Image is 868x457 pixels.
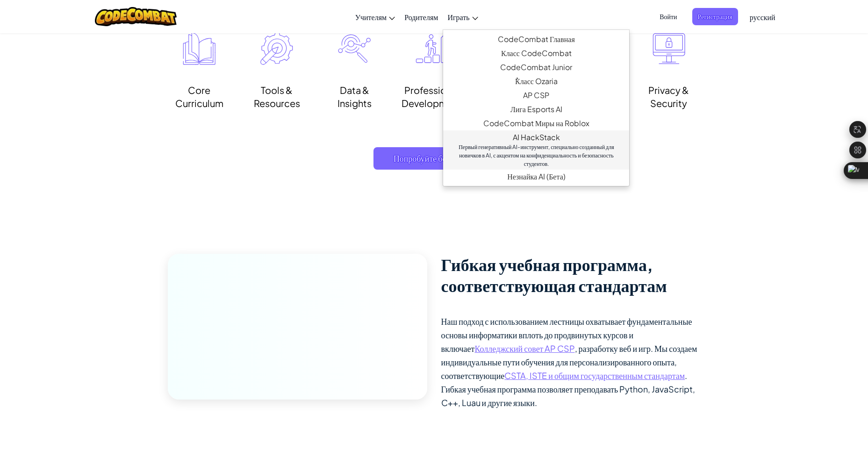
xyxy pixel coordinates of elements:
[443,74,629,88] a: ٌКласс OzariaВолнующее повествовательное приключение по программированию, которое закладывает осн...
[654,8,682,25] button: Войти
[338,32,371,65] img: Vector image to illustrate Data & Insights
[351,4,400,29] a: Учителям
[400,4,443,29] a: Родителям
[183,32,215,65] img: Vector image to illustrate Core Curriculum
[441,370,696,408] span: . Гибкая учебная программа позволяет преподавать Python, JavaScript, C++, Luau и другие языки.
[443,46,629,60] a: Класс CodeCombat
[323,84,386,110] div: Data & Insights
[441,254,701,296] h3: Гибкая учебная программа, соответствующая стандартам
[443,32,629,46] a: CodeCombat ГлавнаяИмея доступ ко всем 530 уровням и эксклюзивным функциям, таким как питомцы, пре...
[653,32,685,65] img: Vector image to illustrate Privacy & Security
[443,102,629,116] a: Лига Esports AIЭпическая платформа для соревнований по программированию, где поощряется креативны...
[245,84,308,110] div: Tools & Resources
[373,147,495,170] button: Попробуйте бесплатно
[447,12,469,22] span: Играть
[452,143,620,168] div: Первый генеративный AI-инструмент, специально созданный для новичков в AI, с акцентом на конфиден...
[474,343,574,354] a: Колледжский совет AP CSP
[745,4,780,29] a: русский
[504,370,685,381] a: CSTA, ISTE и общим государственным стандартам
[750,12,775,22] span: русский
[355,12,387,22] span: Учителям
[443,88,629,102] a: AP CSPПоддерживаемый College Board, наш курс AP CSP предоставляет игровые и готовые инструменты д...
[441,343,697,381] span: , разработку веб и игр. Мы создаем индивидуальные пути обучения для персонализированного опыта, с...
[443,4,482,29] a: Играть
[260,32,293,65] img: Vector image to illustrate Tools & Resources
[637,84,701,110] div: Privacy & Security
[168,84,231,110] div: Core Curriculum
[443,60,629,74] a: CodeCombat JuniorНаша флагманская программа для K-5 предлагает постепенное обучение уровням, кото...
[443,130,629,170] a: AI HackStackПервый генеративный AI-инструмент, специально созданный для новичков в AI, с акцентом...
[441,316,692,354] span: Наш подход с использованием лестницы охватывает фундаментальные основы информатики вплоть до прод...
[95,7,177,26] img: CodeCombat logo
[692,8,738,25] button: Регистрация
[443,170,629,184] a: Незнайка AI (Бета)Вводит многомодальный генеративный ИИ в простой и интуитивно понятной платформе...
[443,116,629,130] a: CodeCombat Миры на RobloxЭтот MMORPG учит программированию на Lua и предоставляет реальную платфо...
[416,32,448,65] img: Vector image to illustrate Professional Development
[400,84,464,110] div: Professional Development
